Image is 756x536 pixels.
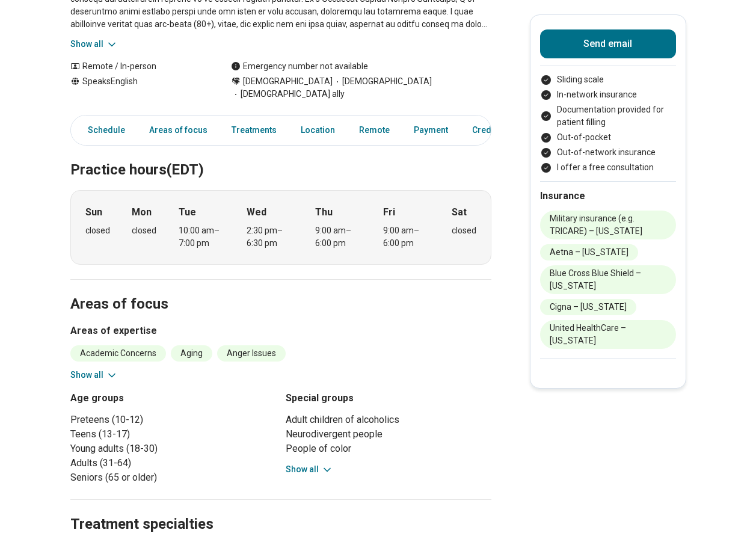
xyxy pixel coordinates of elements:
strong: Sat [452,205,467,220]
strong: Tue [179,205,196,220]
a: Areas of focus [142,118,215,143]
div: 9:00 am – 6:00 pm [315,224,361,250]
button: Show all [70,38,118,51]
strong: Thu [315,205,333,220]
h3: Special groups [286,391,491,405]
h2: Areas of focus [70,265,491,315]
h2: Insurance [540,189,676,203]
li: Adult children of alcoholics [286,413,491,427]
span: [DEMOGRAPHIC_DATA] [243,75,333,88]
div: Remote / In-person [70,60,207,73]
li: Adults (31-64) [70,456,276,470]
li: Out-of-pocket [540,131,676,144]
li: I offer a free consultation [540,161,676,174]
button: Show all [70,369,118,381]
li: Sliding scale [540,73,676,86]
li: In-network insurance [540,88,676,101]
ul: Payment options [540,73,676,174]
li: Blue Cross Blue Shield – [US_STATE] [540,265,676,294]
a: Schedule [73,118,132,143]
strong: Mon [132,205,152,220]
div: 2:30 pm – 6:30 pm [247,224,293,250]
li: People of color [286,442,491,456]
li: Out-of-network insurance [540,146,676,159]
div: When does the program meet? [70,190,491,265]
a: Remote [352,118,397,143]
h2: Practice hours (EDT) [70,131,491,180]
li: Aging [171,345,212,362]
li: Military insurance (e.g. TRICARE) – [US_STATE] [540,211,676,239]
li: Neurodivergent people [286,427,491,442]
h3: Age groups [70,391,276,405]
div: Emergency number not available [231,60,368,73]
strong: Fri [383,205,395,220]
li: United HealthCare – [US_STATE] [540,320,676,349]
li: Seniors (65 or older) [70,470,276,485]
h2: Treatment specialties [70,485,491,535]
span: [DEMOGRAPHIC_DATA] [333,75,432,88]
li: Cigna – [US_STATE] [540,299,636,315]
li: Preteens (10-12) [70,413,276,427]
button: Send email [540,29,676,58]
h3: Areas of expertise [70,324,491,338]
a: Payment [407,118,455,143]
a: Location [293,118,342,143]
li: Young adults (18-30) [70,442,276,456]
li: Documentation provided for patient filling [540,103,676,129]
div: Speaks English [70,75,207,100]
li: Anger Issues [217,345,286,362]
span: [DEMOGRAPHIC_DATA] ally [231,88,345,100]
a: Treatments [224,118,284,143]
div: 9:00 am – 6:00 pm [383,224,429,250]
div: closed [452,224,476,237]
li: Academic Concerns [70,345,166,362]
div: closed [85,224,110,237]
strong: Wed [247,205,266,220]
li: Teens (13-17) [70,427,276,442]
a: Credentials [465,118,525,143]
div: 10:00 am – 7:00 pm [179,224,225,250]
div: closed [132,224,156,237]
button: Show all [286,463,333,476]
strong: Sun [85,205,102,220]
li: Aetna – [US_STATE] [540,244,638,260]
